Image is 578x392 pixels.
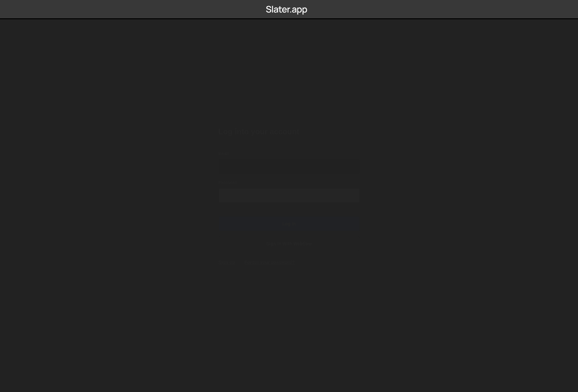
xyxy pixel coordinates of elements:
[219,236,360,251] a: Sign in with Webflow
[219,179,237,186] label: Password
[219,151,229,157] label: Email
[219,216,360,231] input: Log in
[219,126,360,137] h2: Log into your account
[245,260,295,265] a: Forgot your password?
[219,260,235,265] a: Sign up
